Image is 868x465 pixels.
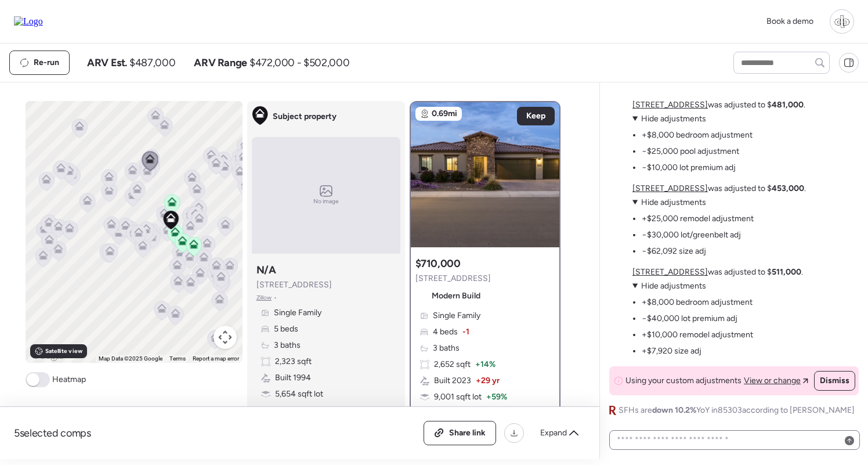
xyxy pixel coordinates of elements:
[433,326,458,338] span: 4 beds
[275,388,323,400] span: 5,654 sqft lot
[642,313,737,325] li: −$40,000 lot premium adj
[275,372,311,384] span: Built 1994
[632,99,805,111] p: was adjusted to $ .
[641,197,706,207] span: Hide adjustments
[632,183,806,194] p: was adjusted to $ .
[28,348,67,363] img: Google
[273,111,337,122] span: Subject property
[540,427,567,439] span: Expand
[772,100,804,110] strong: 481,000
[34,57,59,69] span: Re-run
[475,359,496,370] span: + 14%
[193,355,239,362] a: Report a map error
[256,293,272,302] span: Zillow
[275,405,302,416] span: Garage
[274,293,277,302] span: •
[434,359,471,370] span: 2,652 sqft
[641,281,706,291] span: Hide adjustments
[632,266,803,278] p: was adjusted to $ .
[642,246,706,257] li: −$62,092 size adj
[476,375,500,387] span: + 29 yr
[772,183,804,193] strong: 453,000
[14,16,43,27] img: Logo
[14,426,91,440] span: 5 selected comps
[744,375,801,387] span: View or change
[249,56,349,70] span: $472,000 - $502,000
[52,374,86,385] span: Heatmap
[449,427,486,439] span: Share link
[274,340,301,351] span: 3 baths
[169,355,186,362] a: Terms (opens in new tab)
[642,213,754,225] li: +$25,000 remodel adjustment
[434,375,471,387] span: Built 2023
[632,183,708,193] a: [STREET_ADDRESS]
[313,197,339,206] span: No image
[256,263,276,277] h3: N/A
[642,345,701,357] li: +$7,920 size adj
[462,326,469,338] span: -1
[256,279,332,291] span: [STREET_ADDRESS]
[641,114,706,124] span: Hide adjustments
[526,110,545,122] span: Keep
[87,56,127,70] span: ARV Est.
[642,297,753,308] li: +$8,000 bedroom adjustment
[632,113,753,125] summary: Hide adjustments
[433,343,460,354] span: 3 baths
[625,375,742,387] span: Using your custom adjustments
[632,267,708,277] a: [STREET_ADDRESS]
[632,100,708,110] a: [STREET_ADDRESS]
[820,375,849,387] span: Dismiss
[214,326,237,349] button: Map camera controls
[652,405,696,415] span: down 10.2%
[274,307,321,319] span: Single Family
[432,108,457,120] span: 0.69mi
[766,16,813,26] span: Book a demo
[632,280,753,292] summary: Hide adjustments
[486,391,507,403] span: + 59%
[432,290,480,302] span: Modern Build
[619,405,855,416] span: SFHs are YoY in 85303 according to [PERSON_NAME]
[433,310,480,322] span: Single Family
[632,197,754,208] summary: Hide adjustments
[744,375,808,387] a: View or change
[274,323,298,335] span: 5 beds
[99,355,162,362] span: Map Data ©2025 Google
[129,56,175,70] span: $487,000
[28,348,67,363] a: Open this area in Google Maps (opens a new window)
[415,273,491,284] span: [STREET_ADDRESS]
[434,391,482,403] span: 9,001 sqft lot
[642,162,736,174] li: −$10,000 lot premium adj
[45,347,82,356] span: Satellite view
[194,56,247,70] span: ARV Range
[642,229,741,241] li: −$30,000 lot/greenbelt adj
[275,356,312,367] span: 2,323 sqft
[642,146,739,157] li: −$25,000 pool adjustment
[642,129,753,141] li: +$8,000 bedroom adjustment
[415,257,461,271] h3: $710,000
[642,329,753,341] li: +$10,000 remodel adjustment
[772,267,801,277] strong: 511,000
